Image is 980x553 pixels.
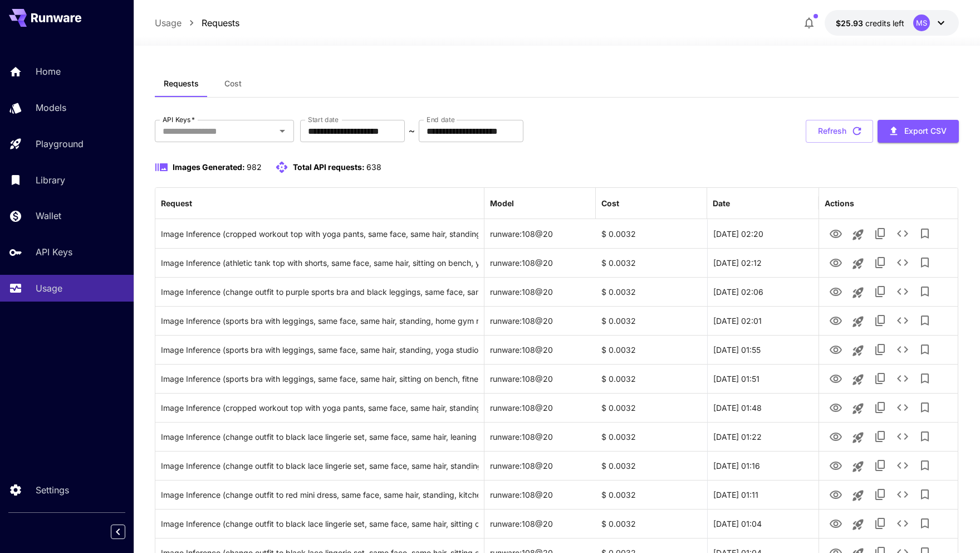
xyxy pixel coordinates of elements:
[224,79,242,89] span: Cost
[484,335,596,364] div: runware:108@20
[891,309,914,332] button: See details
[161,220,478,248] div: Click to copy prompt
[484,480,596,509] div: runware:108@20
[825,10,959,36] button: $25.9276MS
[825,483,847,506] button: View Image
[427,115,454,124] label: End date
[707,393,819,422] div: 27 Aug, 2025 01:48
[601,198,619,208] div: Cost
[707,306,819,335] div: 27 Aug, 2025 02:01
[914,425,936,448] button: Add to library
[202,16,239,30] a: Requests
[596,277,707,306] div: $ 0.0032
[161,423,478,451] div: Click to copy prompt
[847,368,869,391] button: Launch in playground
[869,338,891,361] button: Copy TaskUUID
[891,367,914,390] button: See details
[825,338,847,361] button: View Image
[707,364,819,393] div: 27 Aug, 2025 01:51
[161,365,478,393] div: Click to copy prompt
[484,422,596,451] div: runware:108@20
[869,454,891,477] button: Copy TaskUUID
[891,396,914,419] button: See details
[914,454,936,477] button: Add to library
[161,394,478,422] div: Click to copy prompt
[111,525,125,539] button: Collapse sidebar
[865,18,904,28] span: credits left
[247,162,262,172] span: 982
[161,278,478,306] div: Click to copy prompt
[891,425,914,448] button: See details
[596,219,707,248] div: $ 0.0032
[596,422,707,451] div: $ 0.0032
[293,162,365,172] span: Total API requests:
[825,425,847,448] button: View Image
[155,16,182,30] p: Usage
[825,251,847,274] button: View Image
[36,173,65,187] p: Library
[914,512,936,535] button: Add to library
[484,509,596,538] div: runware:108@20
[161,249,478,277] div: Click to copy prompt
[847,282,869,304] button: Launch in playground
[707,451,819,480] div: 27 Aug, 2025 01:16
[825,367,847,390] button: View Image
[891,454,914,477] button: See details
[913,14,930,31] div: MS
[163,115,195,124] label: API Keys
[869,425,891,448] button: Copy TaskUUID
[847,484,869,507] button: Launch in playground
[484,393,596,422] div: runware:108@20
[869,396,891,419] button: Copy TaskUUID
[847,455,869,478] button: Launch in playground
[847,426,869,449] button: Launch in playground
[891,222,914,245] button: See details
[713,198,730,208] div: Date
[161,198,192,208] div: Request
[36,483,69,497] p: Settings
[596,335,707,364] div: $ 0.0032
[847,311,869,333] button: Launch in playground
[36,65,61,78] p: Home
[484,219,596,248] div: runware:108@20
[707,480,819,509] div: 27 Aug, 2025 01:11
[119,522,134,542] div: Collapse sidebar
[914,483,936,506] button: Add to library
[891,280,914,303] button: See details
[409,124,415,138] p: ~
[707,422,819,451] div: 27 Aug, 2025 01:22
[707,509,819,538] div: 27 Aug, 2025 01:04
[155,16,239,30] nav: breadcrumb
[825,222,847,245] button: View Image
[161,510,478,538] div: Click to copy prompt
[596,480,707,509] div: $ 0.0032
[825,309,847,332] button: View Image
[36,137,84,151] p: Playground
[847,513,869,536] button: Launch in playground
[869,309,891,332] button: Copy TaskUUID
[366,162,381,172] span: 638
[869,222,891,245] button: Copy TaskUUID
[275,123,290,139] button: Open
[490,198,514,208] div: Model
[914,251,936,274] button: Add to library
[836,18,865,28] span: $25.93
[914,222,936,245] button: Add to library
[36,245,72,259] p: API Keys
[891,251,914,274] button: See details
[914,338,936,361] button: Add to library
[891,338,914,361] button: See details
[914,280,936,303] button: Add to library
[36,282,62,295] p: Usage
[891,483,914,506] button: See details
[825,280,847,303] button: View Image
[707,219,819,248] div: 27 Aug, 2025 02:20
[484,306,596,335] div: runware:108@20
[596,306,707,335] div: $ 0.0032
[596,364,707,393] div: $ 0.0032
[484,248,596,277] div: runware:108@20
[891,512,914,535] button: See details
[161,481,478,509] div: Click to copy prompt
[847,253,869,275] button: Launch in playground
